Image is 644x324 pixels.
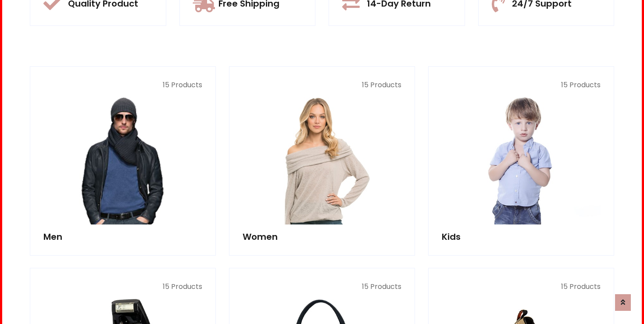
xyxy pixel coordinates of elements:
[243,80,401,90] p: 15 Products
[43,80,202,90] p: 15 Products
[442,281,601,292] p: 15 Products
[43,231,202,242] h5: Men
[243,281,401,292] p: 15 Products
[442,80,601,90] p: 15 Products
[43,281,202,292] p: 15 Products
[442,231,601,242] h5: Kids
[243,231,401,242] h5: Women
